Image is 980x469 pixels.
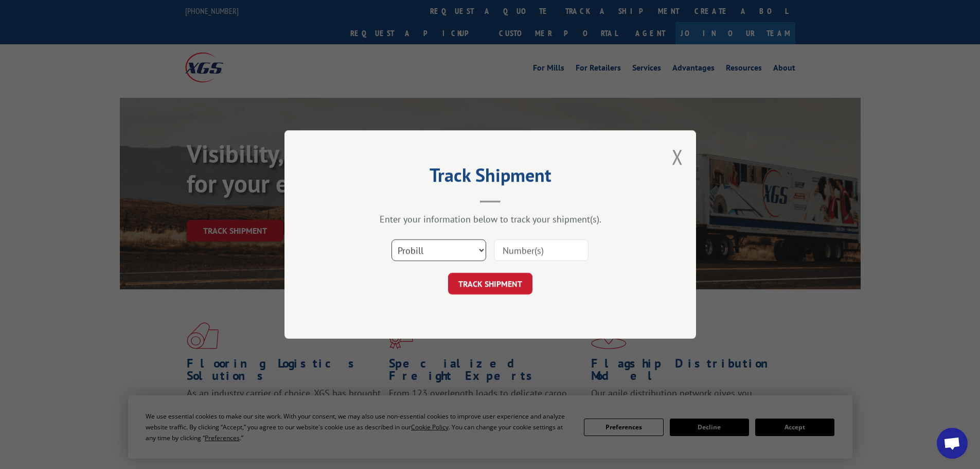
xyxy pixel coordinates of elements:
[336,168,645,187] h2: Track Shipment
[937,428,968,459] div: Open chat
[336,213,645,225] div: Enter your information below to track your shipment(s).
[494,239,589,261] input: Number(s)
[448,273,532,294] button: TRACK SHIPMENT
[672,143,683,170] button: Close modal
